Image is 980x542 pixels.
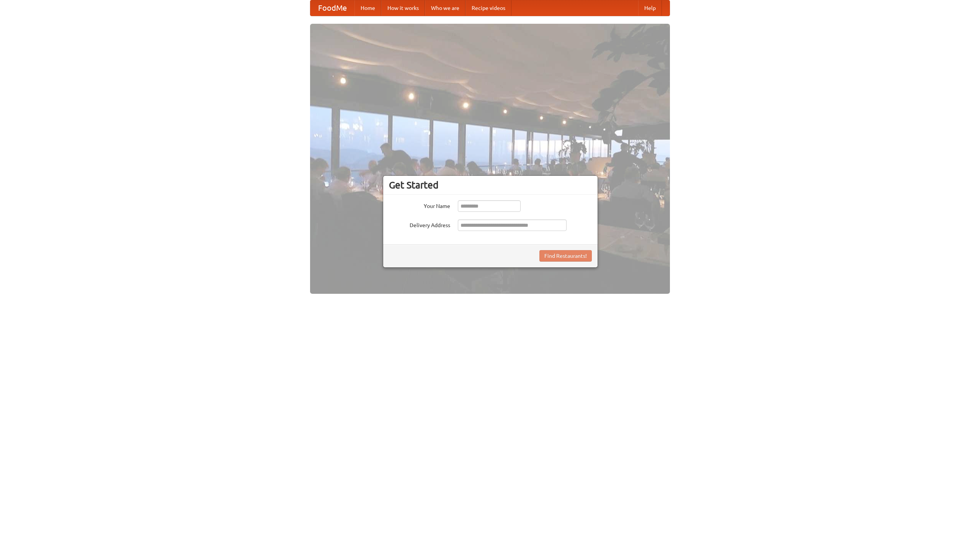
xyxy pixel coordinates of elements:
a: Home [354,0,381,16]
a: How it works [381,0,425,16]
button: Find Restaurants! [539,250,592,262]
label: Delivery Address [389,219,450,229]
a: Recipe videos [465,0,511,16]
a: FoodMe [310,0,354,16]
a: Who we are [425,0,465,16]
h3: Get Started [389,179,592,191]
label: Your Name [389,200,450,210]
a: Help [638,0,662,16]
